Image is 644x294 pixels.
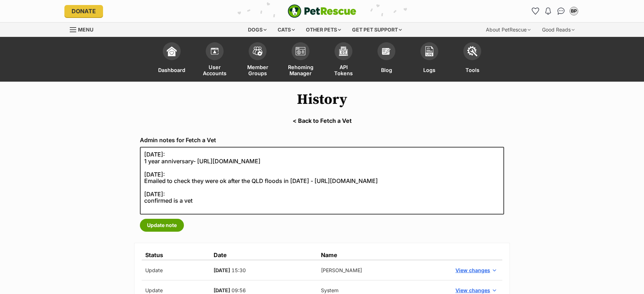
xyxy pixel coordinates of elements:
[301,23,346,37] div: Other pets
[481,23,536,37] div: About PetRescue
[64,5,103,17] a: Donate
[288,4,356,18] a: PetRescue
[451,39,494,82] a: Tools
[78,26,93,33] span: Menu
[245,64,270,76] span: Member Groups
[158,64,185,76] span: Dashboard
[467,46,477,56] img: tools-icon-677f8b7d46040df57c17cb185196fc8e01b2b03676c49af7ba82c462532e62ee.svg
[537,23,580,37] div: Good Reads
[236,39,279,82] a: Member Groups
[338,46,348,56] img: api-icon-849e3a9e6f871e3acf1f60245d25b4cd0aad652aa5f5372336901a6a67317bd8.svg
[279,39,322,82] a: Rehoming Manager
[317,250,449,260] td: Name
[455,266,490,274] span: View changes
[331,64,356,76] span: API Tokens
[455,286,490,294] span: View changes
[167,46,177,56] img: dashboard-icon-eb2f2d2d3e046f16d808141f083e7271f6b2e854fb5c12c21221c1fb7104beca.svg
[210,46,220,56] img: members-icon-d6bcda0bfb97e5ba05b48644448dc2971f67d37433e5abca221da40c41542bd5.svg
[530,5,541,17] a: Favourites
[288,64,313,76] span: Rehoming Manager
[296,47,306,56] img: group-profile-icon-3fa3cf56718a62981997c0bc7e787c4b2cf8bcc04b72c1350f741eb67cf2f40e.svg
[70,23,98,35] a: Menu
[424,46,434,56] img: logs-icon-5bf4c29380941ae54b88474b1138927238aebebbc450bc62c8517511492d5a22.svg
[214,267,230,273] span: [DATE]
[322,39,365,82] a: API Tokens
[150,39,193,82] a: Dashboard
[273,23,300,37] div: Cats
[140,147,504,215] textarea: [DATE]: 1 year anniversary- [URL][DOMAIN_NAME] [DATE]: Emailed to check they were ok after the QL...
[381,46,391,56] img: blogs-icon-e71fceff818bbaa76155c998696f2ea9b8fc06abc828b24f45ee82a475c2fd99.svg
[142,260,210,280] td: Update
[214,287,230,293] span: [DATE]
[568,5,580,17] button: My account
[530,5,580,17] ul: Account quick links
[557,8,565,15] img: chat-41dd97257d64d25036548639549fe6c8038ab92f7586957e7f3b1b290dea8141.svg
[545,8,551,15] img: notifications-46538b983faf8c2785f20acdc204bb7945ddae34d4c08c2a6579f10ce5e182be.svg
[253,47,263,56] img: team-members-icon-5396bd8760b3fe7c0b43da4ab00e1e3bb1a5d9ba89233759b79545d2d3fc5d0d.svg
[202,64,227,76] span: User Accounts
[570,8,577,15] div: BP
[453,265,499,275] button: View changes
[140,219,184,232] button: Update note
[555,5,567,17] a: Conversations
[317,260,449,280] td: [PERSON_NAME]
[140,137,504,143] label: Admin notes for Fetch a Vet
[231,267,246,273] span: 15:30
[193,39,236,82] a: User Accounts
[347,23,407,37] div: Get pet support
[408,39,451,82] a: Logs
[142,250,210,260] td: Status
[423,64,435,76] span: Logs
[365,39,408,82] a: Blog
[231,287,246,293] span: 09:56
[210,250,317,260] td: Date
[243,23,272,37] div: Dogs
[288,4,356,18] img: logo-e224e6f780fb5917bec1dbf3a21bbac754714ae5b6737aabdf751b685950b380.svg
[381,64,392,76] span: Blog
[465,64,479,76] span: Tools
[542,5,554,17] button: Notifications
